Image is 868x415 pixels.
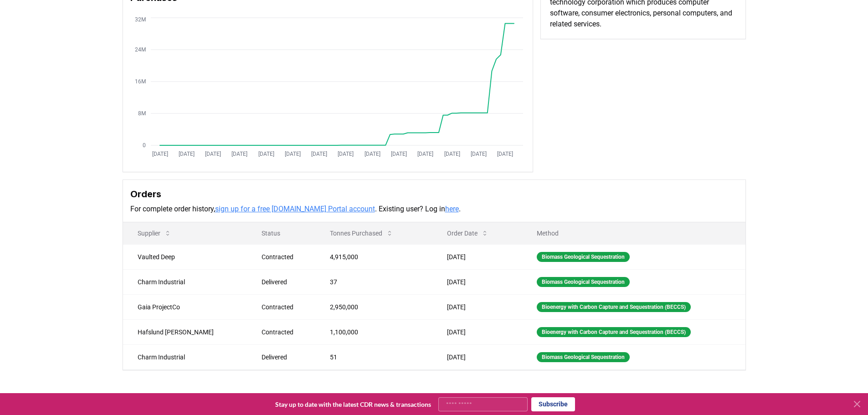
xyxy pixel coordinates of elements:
tspan: 0 [143,142,146,149]
td: [DATE] [432,344,522,369]
a: here [445,205,459,213]
div: Biomass Geological Sequestration [537,277,630,287]
tspan: [DATE] [311,151,327,157]
td: 1,100,000 [315,319,432,344]
tspan: 16M [135,78,146,85]
td: 2,950,000 [315,294,432,319]
div: Delivered [262,353,308,362]
td: Charm Industrial [123,269,247,294]
tspan: [DATE] [338,151,354,157]
tspan: [DATE] [205,151,221,157]
tspan: [DATE] [390,151,406,157]
tspan: [DATE] [417,151,433,157]
td: [DATE] [432,319,522,344]
button: Tonnes Purchased [323,224,401,242]
tspan: [DATE] [470,151,486,157]
div: Contracted [262,328,308,337]
td: Charm Industrial [123,344,247,369]
td: 4,915,000 [315,244,432,269]
tspan: 8M [138,110,146,117]
div: Biomass Geological Sequestration [537,352,630,362]
tspan: 24M [135,46,146,53]
td: Gaia ProjectCo [123,294,247,319]
p: For complete order history, . Existing user? Log in . [130,204,738,215]
div: Contracted [262,252,308,261]
td: [DATE] [432,294,522,319]
div: Delivered [262,277,308,287]
tspan: [DATE] [152,151,168,157]
tspan: [DATE] [364,151,380,157]
tspan: [DATE] [231,151,247,157]
button: Order Date [440,224,496,242]
td: 37 [315,269,432,294]
td: Hafslund [PERSON_NAME] [123,319,247,344]
tspan: 32M [135,16,146,23]
a: sign up for a free [DOMAIN_NAME] Portal account [215,205,375,213]
tspan: [DATE] [178,151,194,157]
div: Biomass Geological Sequestration [537,252,630,262]
p: Method [529,229,738,238]
p: Status [254,229,308,238]
div: Bioenergy with Carbon Capture and Sequestration (BECCS) [537,302,691,312]
h3: Orders [130,187,738,201]
tspan: [DATE] [284,151,300,157]
button: Supplier [130,224,179,242]
tspan: [DATE] [497,151,513,157]
tspan: [DATE] [258,151,274,157]
td: [DATE] [432,269,522,294]
div: Contracted [262,302,308,312]
td: Vaulted Deep [123,244,247,269]
td: 51 [315,344,432,369]
tspan: [DATE] [444,151,460,157]
div: Bioenergy with Carbon Capture and Sequestration (BECCS) [537,327,691,337]
td: [DATE] [432,244,522,269]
